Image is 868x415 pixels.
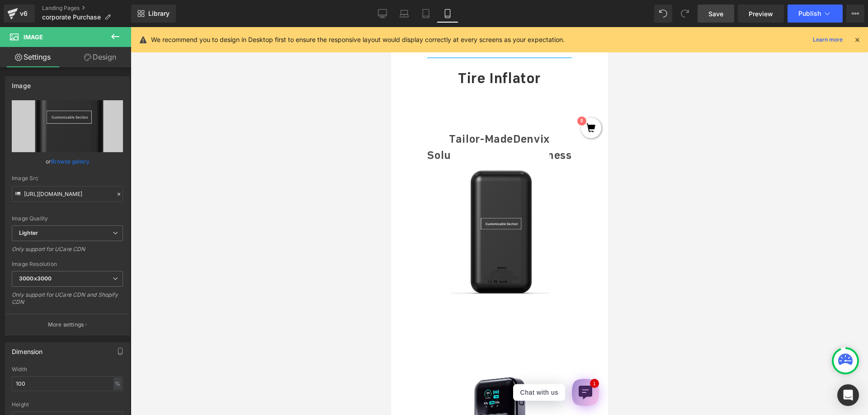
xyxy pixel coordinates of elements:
span: Image [24,33,43,41]
input: Link [12,186,123,202]
a: 0 [190,96,210,107]
span: Library [148,9,170,18]
div: Height [12,401,123,408]
b: Lighter [19,229,38,236]
a: Preview [738,5,784,23]
span: for Your Business [87,121,181,135]
span: Save [708,9,723,19]
div: Open Intercom Messenger [837,384,859,406]
div: Only support for UCare CDN and Shopify CDN [12,291,123,312]
div: Image [12,77,31,89]
span: Publish [798,10,821,17]
button: More settings [5,314,129,335]
span: Preview [749,9,773,19]
a: Desktop [372,5,393,23]
a: Browse gallery [51,154,90,169]
div: Width [12,366,123,373]
p: Tailor-Made [32,104,185,137]
button: Undo [654,5,672,23]
div: Image Quality [12,215,123,222]
div: Image Src [12,175,123,182]
div: % [113,378,122,390]
div: Image Resolution [12,261,123,267]
div: v6 [18,8,29,19]
input: auto [12,376,123,391]
a: Learn more [809,34,846,45]
a: Laptop [393,5,415,23]
button: Publish [788,5,843,23]
a: Tablet [415,5,437,23]
a: Landing Pages [42,5,131,12]
b: 3000x3000 [19,275,52,282]
a: Mobile [437,5,458,23]
div: or [12,157,123,166]
span: 1 [203,355,204,357]
p: We recommend you to design in Desktop first to ensure the responsive layout would display correct... [151,35,565,45]
div: Dimension [12,343,43,355]
mark: 0 [185,89,196,99]
span: corporate Purchase [42,14,101,21]
p: More settings [48,321,84,329]
button: Redo [676,5,694,23]
button: More [846,5,864,23]
div: PowerX [81,3,136,17]
div: Tire Inflator [67,45,150,59]
div: Only support for UCare CDN [12,246,123,259]
a: Design [67,47,133,67]
a: v6 [4,5,35,23]
a: New Library [131,5,176,23]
